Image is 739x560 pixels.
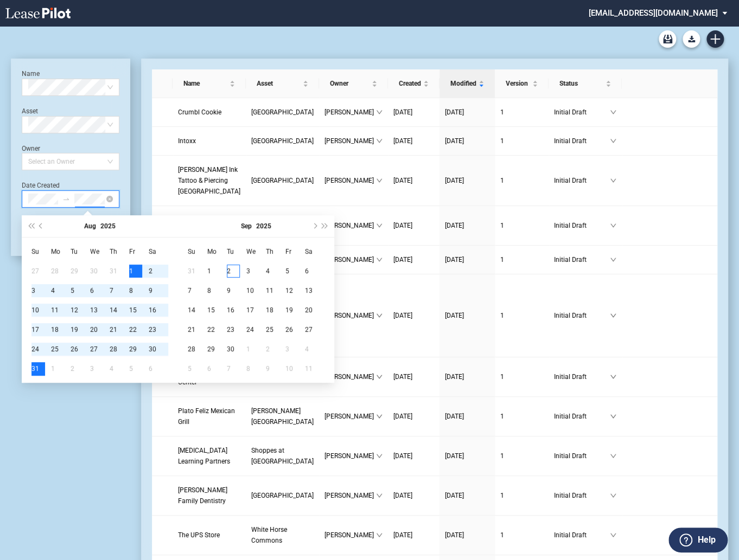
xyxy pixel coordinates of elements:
[668,527,728,552] button: Help
[100,215,116,237] button: Choose a year
[266,265,279,278] div: 4
[129,284,142,297] div: 8
[706,30,724,48] a: Create new document
[110,261,129,281] td: 2025-07-31
[71,320,90,339] td: 2025-08-19
[554,371,610,382] span: Initial Draft
[445,254,489,265] a: [DATE]
[393,373,412,381] span: [DATE]
[393,411,434,422] a: [DATE]
[31,281,51,300] td: 2025-08-03
[500,254,543,265] a: 1
[393,530,434,540] a: [DATE]
[178,137,196,145] span: Intoxx
[554,107,610,118] span: Initial Draft
[266,320,285,339] td: 2025-09-25
[178,405,240,427] a: Plato Feliz Mexican Grill
[500,312,504,319] span: 1
[445,492,464,499] span: [DATE]
[246,300,266,320] td: 2025-09-17
[445,373,464,381] span: [DATE]
[500,107,543,118] a: 1
[305,300,324,320] td: 2025-09-20
[188,300,207,320] td: 2025-09-14
[178,107,240,118] a: Crumbl Cookie
[445,310,489,321] a: [DATE]
[36,215,47,237] button: Previous month (PageUp)
[188,304,201,317] div: 14
[246,323,259,336] div: 24
[324,107,376,118] span: [PERSON_NAME]
[285,320,305,339] td: 2025-09-26
[324,490,376,501] span: [PERSON_NAME]
[500,108,504,116] span: 1
[554,450,610,461] span: Initial Draft
[188,281,207,300] td: 2025-09-07
[251,136,314,146] a: [GEOGRAPHIC_DATA]
[207,323,220,336] div: 22
[251,490,314,501] a: [GEOGRAPHIC_DATA]
[149,323,162,336] div: 23
[110,242,129,261] th: Th
[500,490,543,501] a: 1
[549,69,622,98] th: Status
[110,281,129,300] td: 2025-08-07
[90,304,103,317] div: 13
[251,405,314,427] a: [PERSON_NAME][GEOGRAPHIC_DATA]
[71,265,84,278] div: 29
[393,310,434,321] a: [DATE]
[324,136,376,146] span: [PERSON_NAME]
[51,242,71,261] th: Mo
[445,222,464,229] span: [DATE]
[376,256,383,263] span: down
[207,300,227,320] td: 2025-09-15
[227,281,246,300] td: 2025-09-09
[554,310,610,321] span: Initial Draft
[330,78,369,89] span: Owner
[305,265,318,278] div: 6
[188,320,207,339] td: 2025-09-21
[285,284,298,297] div: 12
[324,310,376,321] span: [PERSON_NAME]
[251,108,314,116] span: Towne Centre Village
[51,261,71,281] td: 2025-07-28
[90,242,110,261] th: We
[659,30,676,48] a: Archive
[393,136,434,146] a: [DATE]
[178,485,240,506] a: [PERSON_NAME] Family Dentistry
[500,413,504,420] span: 1
[376,532,383,538] span: down
[129,320,149,339] td: 2025-08-22
[285,323,298,336] div: 26
[188,242,207,261] th: Su
[178,486,227,505] span: Hairston Family Dentistry
[110,300,129,320] td: 2025-08-14
[129,281,149,300] td: 2025-08-08
[399,78,421,89] span: Created
[251,526,287,544] span: White Horse Commons
[31,320,51,339] td: 2025-08-17
[554,254,610,265] span: Initial Draft
[376,453,383,459] span: down
[266,261,285,281] td: 2025-09-04
[305,323,318,336] div: 27
[305,281,324,300] td: 2025-09-13
[305,304,318,317] div: 20
[445,220,489,231] a: [DATE]
[393,222,412,229] span: [DATE]
[110,304,123,317] div: 14
[393,452,412,460] span: [DATE]
[500,492,504,499] span: 1
[500,136,543,146] a: 1
[393,107,434,118] a: [DATE]
[227,242,246,261] th: Tu
[305,242,324,261] th: Sa
[495,69,549,98] th: Version
[285,265,298,278] div: 5
[376,177,383,184] span: down
[445,177,464,184] span: [DATE]
[610,256,616,263] span: down
[439,69,495,98] th: Modified
[51,320,71,339] td: 2025-08-18
[51,265,64,278] div: 28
